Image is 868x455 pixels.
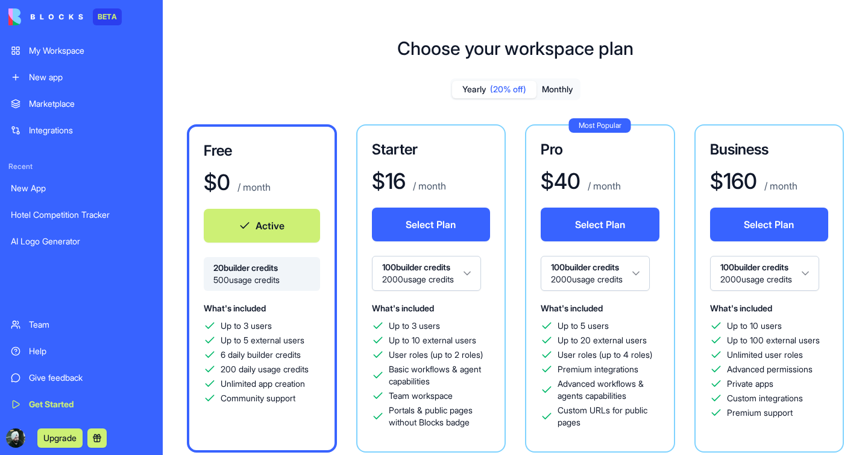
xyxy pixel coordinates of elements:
a: BETA [8,8,122,25]
a: Marketplace [4,92,159,116]
div: Integrations [29,124,152,136]
a: New app [4,65,159,89]
img: logo [8,8,83,25]
a: My Workspace [4,39,159,63]
a: Hotel Competition Tracker [4,203,159,227]
a: Help [4,339,159,363]
a: Get Started [4,392,159,416]
div: Get Started [29,398,152,410]
a: Team [4,313,159,337]
div: AI Logo Generator [11,235,152,247]
div: Marketplace [29,98,152,110]
div: Help [29,345,152,357]
div: New App [11,182,152,194]
div: My Workspace [29,45,152,57]
span: Recent [4,162,159,171]
div: Give feedback [29,372,152,384]
a: Upgrade [37,431,83,444]
a: AI Logo Generator [4,229,159,253]
img: ACg8ocLBX4zNjMBsRzZ_srGt9jZdd_wOMwrLB8Qjbux8vYzhPTGJZ_jJ=s96-c [6,428,25,448]
a: Give feedback [4,366,159,390]
div: New app [29,71,152,83]
button: Upgrade [37,428,83,448]
a: New App [4,176,159,200]
a: Integrations [4,118,159,142]
div: Team [29,319,152,331]
div: BETA [93,8,122,25]
div: Hotel Competition Tracker [11,209,152,221]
